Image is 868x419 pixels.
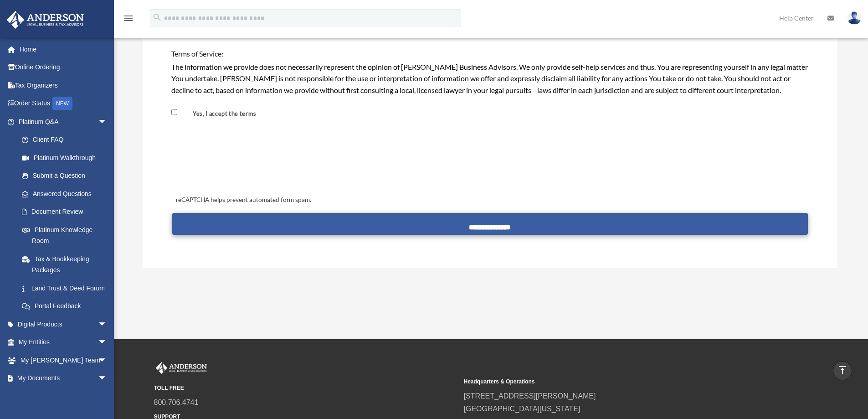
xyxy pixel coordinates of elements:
[173,141,312,176] iframe: reCAPTCHA
[13,203,116,221] a: Document Review
[13,149,121,167] a: Platinum Walkthrough
[6,387,121,405] a: Online Learningarrow_drop_down
[13,297,121,316] a: Portal Feedback
[6,369,121,388] a: My Documentsarrow_drop_down
[13,279,121,297] a: Land Trust & Deed Forum
[13,185,121,203] a: Answered Questions
[171,49,809,59] h4: Terms of Service:
[6,113,121,131] a: Platinum Q&Aarrow_drop_down
[98,333,116,352] span: arrow_drop_down
[152,12,162,22] i: search
[833,361,852,380] a: vertical_align_top
[6,76,121,94] a: Tax Organizers
[13,250,121,279] a: Tax & Bookkeeping Packages
[123,13,134,24] i: menu
[154,398,199,406] a: 800.706.4741
[154,362,209,374] img: Anderson Advisors Platinum Portal
[837,365,848,376] i: vertical_align_top
[171,61,809,96] div: The information we provide does not necessarily represent the opinion of [PERSON_NAME] Business A...
[464,405,580,413] a: [GEOGRAPHIC_DATA][US_STATE]
[6,315,121,333] a: Digital Productsarrow_drop_down
[13,221,121,250] a: Platinum Knowledge Room
[98,351,116,370] span: arrow_drop_down
[6,333,121,352] a: My Entitiesarrow_drop_down
[179,109,260,118] label: Yes, I accept the terms
[464,392,596,400] a: [STREET_ADDRESS][PERSON_NAME]
[6,94,121,113] a: Order StatusNEW
[847,11,861,25] img: User Pic
[172,195,808,206] div: reCAPTCHA helps prevent automated form spam.
[13,167,121,185] a: Submit a Question
[13,131,121,149] a: Client FAQ
[154,383,457,393] small: TOLL FREE
[98,387,116,406] span: arrow_drop_down
[123,16,134,24] a: menu
[52,97,72,110] div: NEW
[4,11,87,29] img: Anderson Advisors Platinum Portal
[6,58,121,77] a: Online Ordering
[6,351,121,369] a: My [PERSON_NAME] Teamarrow_drop_down
[6,40,121,58] a: Home
[98,315,116,334] span: arrow_drop_down
[464,377,767,387] small: Headquarters & Operations
[98,113,116,131] span: arrow_drop_down
[98,369,116,388] span: arrow_drop_down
